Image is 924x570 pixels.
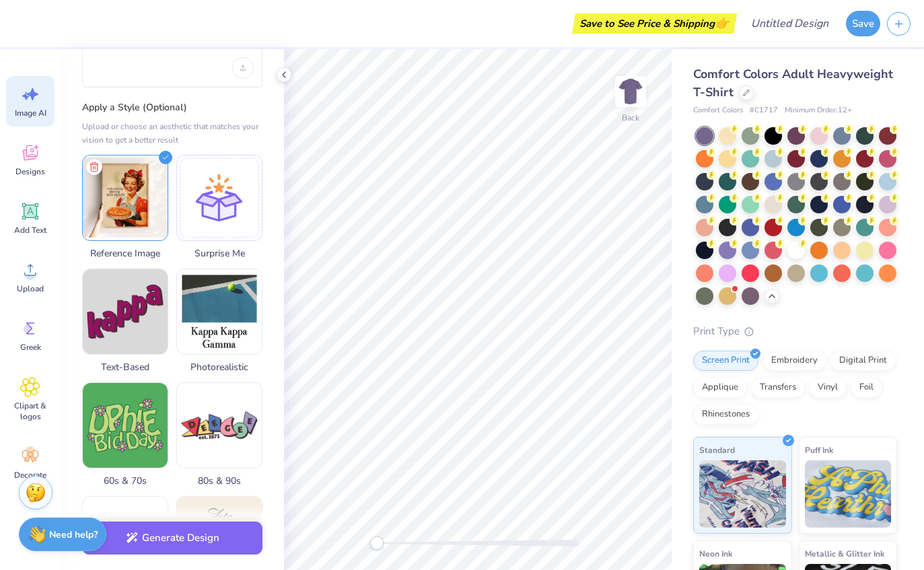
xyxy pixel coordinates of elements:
[83,383,168,468] img: 60s & 70s
[830,351,896,371] div: Digital Print
[693,404,758,425] div: Rhinestones
[370,536,384,550] div: Accessibility label
[809,378,847,398] div: Vinyl
[693,66,893,100] span: Comfort Colors Adult Heavyweight T-Shirt
[750,105,778,116] span: # C1717
[232,57,254,79] div: Upload image
[14,470,46,480] span: Decorate
[82,522,262,555] button: Generate Design
[20,342,41,353] span: Greek
[715,15,730,31] span: 👉
[17,283,44,294] span: Upload
[693,105,743,116] span: Comfort Colors
[15,166,45,177] span: Designs
[617,78,644,105] img: Back
[699,443,735,457] span: Standard
[82,246,168,260] span: Reference Image
[176,474,262,488] span: 80s & 90s
[82,101,262,114] label: Apply a Style (Optional)
[740,10,839,37] input: Untitled Design
[805,443,833,457] span: Puff Ink
[851,378,882,398] div: Foil
[575,13,734,34] div: Save to See Price & Shipping
[177,383,262,468] img: 80s & 90s
[785,105,852,116] span: Minimum Order: 12 +
[805,546,884,561] span: Metallic & Glitter Ink
[82,474,168,488] span: 60s & 70s
[83,269,168,354] img: Text-Based
[176,246,262,260] span: Surprise Me
[83,155,168,240] img: Upload reference
[49,528,98,541] strong: Need help?
[693,378,747,398] div: Applique
[82,120,262,147] div: Upload or choose an aesthetic that matches your vision to get a better result
[699,460,786,528] img: Standard
[693,324,897,339] div: Print Type
[8,400,52,422] span: Clipart & logos
[751,378,805,398] div: Transfers
[762,351,826,371] div: Embroidery
[693,351,758,371] div: Screen Print
[82,360,168,374] span: Text-Based
[14,225,46,236] span: Add Text
[846,11,880,36] button: Save
[805,460,892,528] img: Puff Ink
[15,108,46,118] span: Image AI
[699,546,732,561] span: Neon Ink
[622,112,639,124] div: Back
[177,269,262,354] img: Photorealistic
[176,360,262,374] span: Photorealistic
